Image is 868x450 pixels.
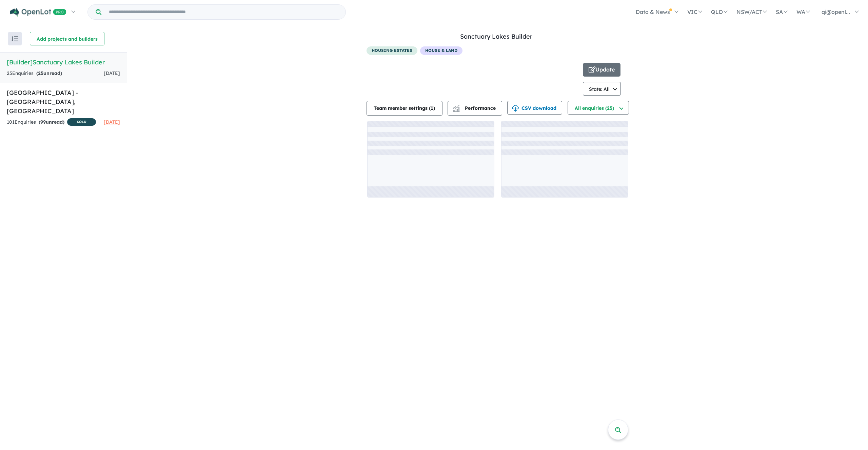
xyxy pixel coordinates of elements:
[448,101,502,116] button: Performance
[431,105,433,111] span: 1
[460,33,532,40] a: Sanctuary Lakes Builder
[7,118,96,127] div: 101 Enquir ies
[7,58,120,67] h5: [Builder] Sanctuary Lakes Builder
[507,101,562,115] button: CSV download
[7,88,120,116] h5: [GEOGRAPHIC_DATA] - [GEOGRAPHIC_DATA] , [GEOGRAPHIC_DATA]
[104,119,120,125] span: [DATE]
[103,5,344,19] input: Try estate name, suburb, builder or developer
[453,107,460,111] img: bar-chart.svg
[39,119,64,125] strong: ( unread)
[40,119,46,125] span: 99
[104,70,120,76] span: [DATE]
[67,118,96,126] span: SOLD
[420,46,462,55] span: House & Land
[7,69,62,78] div: 25 Enquir ies
[453,105,459,109] img: line-chart.svg
[38,70,43,76] span: 25
[568,101,629,115] button: All enquiries (25)
[10,8,66,17] img: Openlot PRO Logo White
[30,32,104,45] button: Add projects and builders
[583,82,621,96] button: State: All
[367,101,442,116] button: Team member settings (1)
[583,63,620,77] button: Update
[367,46,417,55] span: housing estates
[36,70,62,76] strong: ( unread)
[512,105,519,112] img: download icon
[822,8,850,15] span: qi@openl...
[454,105,496,111] span: Performance
[12,36,18,41] img: sort.svg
